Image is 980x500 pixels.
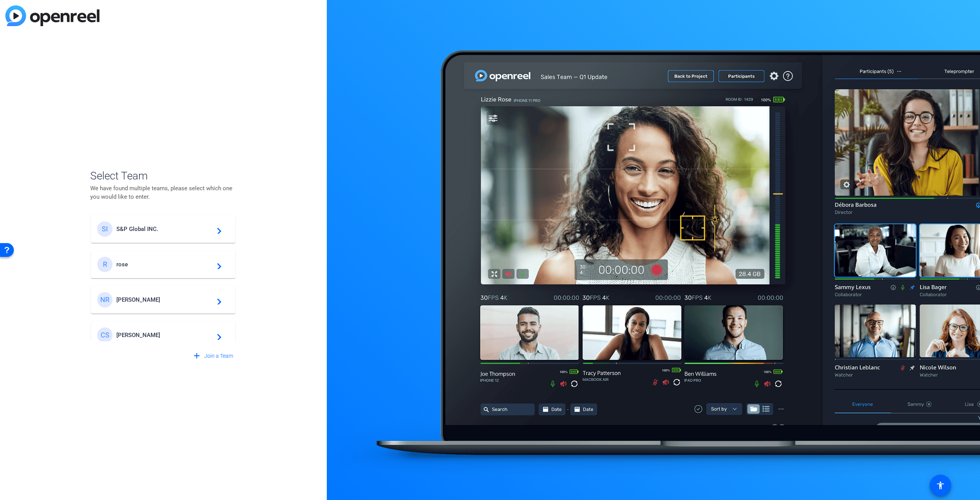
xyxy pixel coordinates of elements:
[97,327,113,343] div: CS
[212,331,222,340] mat-icon: navigate_next
[97,292,113,307] div: NR
[97,257,113,272] div: R
[116,296,212,303] span: [PERSON_NAME]
[5,5,99,26] img: blue-gradient.svg
[212,224,222,234] mat-icon: navigate_next
[116,261,212,268] span: rose
[189,349,237,363] button: Join a Team
[204,352,233,360] span: Join a Team
[116,332,212,339] span: [PERSON_NAME]
[97,221,113,237] div: SI
[212,295,222,304] mat-icon: navigate_next
[90,184,236,201] p: We have found multiple teams, please select which one you would like to enter.
[192,351,202,361] mat-icon: add
[116,226,212,233] span: S&P Global INC.
[90,168,236,184] span: Select Team
[212,260,222,269] mat-icon: navigate_next
[936,481,945,490] mat-icon: accessibility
